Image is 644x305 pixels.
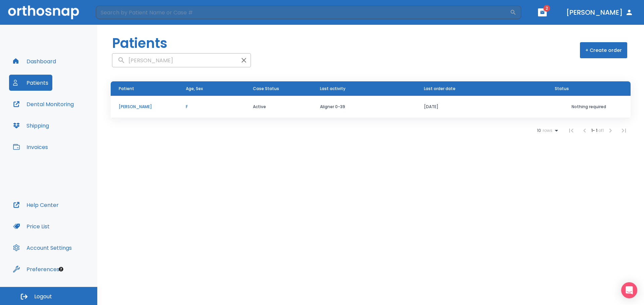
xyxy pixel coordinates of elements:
[58,266,64,272] div: Tooltip anchor
[34,293,52,300] span: Logout
[563,6,636,18] button: [PERSON_NAME]
[320,86,345,92] span: Last activity
[119,86,134,92] span: Patient
[537,128,541,133] span: 10
[253,86,279,92] span: Case Status
[119,104,170,110] p: [PERSON_NAME]
[9,261,63,277] button: Preferences
[8,5,79,19] img: Orthosnap
[621,282,637,298] div: Open Intercom Messenger
[312,96,416,118] td: Aligner 0-39
[541,128,552,133] span: rows
[580,42,627,58] button: + Create order
[9,118,53,134] button: Shipping
[186,86,203,92] span: Age, Sex
[112,33,167,53] h1: Patients
[186,104,237,110] p: F
[555,104,623,110] p: Nothing required
[598,128,604,133] span: of 1
[245,96,312,118] td: Active
[96,6,510,19] input: Search by Patient Name or Case #
[9,96,78,112] button: Dental Monitoring
[9,197,63,213] button: Help Center
[9,218,54,234] button: Price List
[591,128,598,133] span: 1 - 1
[555,86,569,92] span: Status
[9,139,52,155] button: Invoices
[9,53,60,69] button: Dashboard
[9,240,76,256] button: Account Settings
[9,75,52,91] button: Patients
[543,5,550,12] span: 2
[112,54,237,67] input: search
[424,86,455,92] span: Last order date
[416,96,547,118] td: [DATE]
